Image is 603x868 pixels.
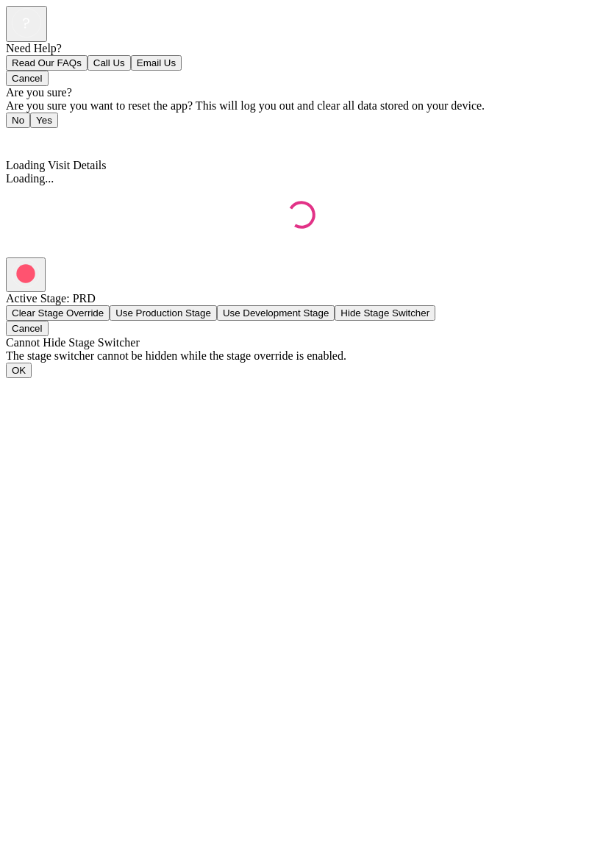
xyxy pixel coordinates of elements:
a: Back [6,132,39,145]
span: Back [15,132,39,145]
button: No [6,113,30,128]
div: Are you sure you want to reset the app? This will log you out and clear all data stored on your d... [6,99,597,113]
button: Hide Stage Switcher [335,305,435,321]
div: Need Help? [6,42,597,55]
button: Cancel [6,71,49,86]
button: OK [6,363,32,378]
span: Loading Visit Details [6,159,107,171]
button: Yes [30,113,58,128]
button: Clear Stage Override [6,305,110,321]
div: Cannot Hide Stage Switcher [6,336,597,349]
button: Call Us [88,55,131,71]
button: Use Production Stage [110,305,217,321]
div: The stage switcher cannot be hidden while the stage override is enabled. [6,349,597,363]
span: Loading... [6,172,54,185]
button: Read Our FAQs [6,55,88,71]
div: Active Stage: PRD [6,292,597,305]
button: Use Development Stage [217,305,335,321]
button: Email Us [131,55,182,71]
button: Cancel [6,321,49,336]
div: Are you sure? [6,86,597,99]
